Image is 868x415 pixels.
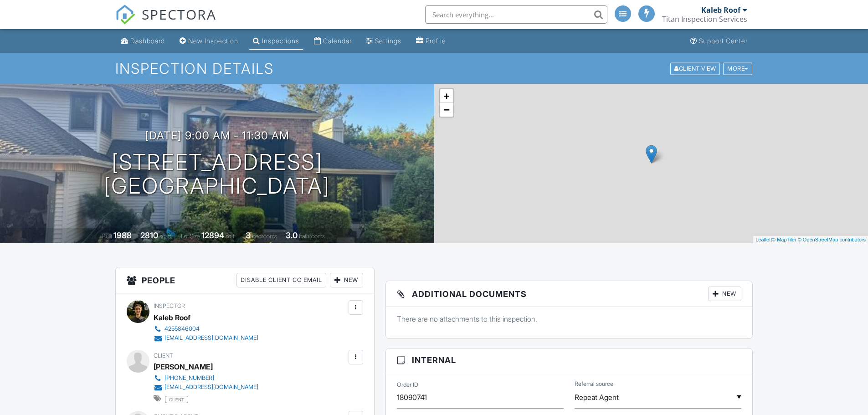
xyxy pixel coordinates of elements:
[164,325,200,333] div: 4255846004
[165,396,188,403] span: client
[323,37,352,45] div: Calendar
[154,333,258,343] a: [EMAIL_ADDRESS][DOMAIN_NAME]
[363,33,405,50] a: Settings
[181,233,200,240] span: Lot Size
[299,233,325,240] span: bathrooms
[286,231,298,240] div: 3.0
[154,374,258,383] a: [PHONE_NUMBER]
[310,33,355,50] a: Calendar
[755,237,770,242] a: Leaflet
[201,231,224,240] div: 12894
[115,12,216,31] a: SPECTORA
[164,384,258,391] div: [EMAIL_ADDRESS][DOMAIN_NAME]
[140,231,158,240] div: 2810
[425,5,607,24] input: Search everything...
[246,231,251,240] div: 3
[115,5,135,25] img: The Best Home Inspection Software - Spectora
[145,129,289,142] h3: [DATE] 9:00 am - 11:30 am
[154,360,213,374] div: [PERSON_NAME]
[330,273,363,287] div: New
[699,37,748,45] div: Support Center
[798,237,866,242] a: © OpenStreetMap contributors
[164,374,214,382] div: [PHONE_NUMBER]
[113,231,132,240] div: 1988
[142,5,216,24] span: SPECTORA
[159,233,172,240] span: sq. ft.
[440,89,453,103] a: Zoom in
[753,236,868,244] div: |
[772,237,796,242] a: © MapTiler
[116,267,374,293] h3: People
[440,103,453,117] a: Zoom out
[176,33,242,50] a: New Inspection
[102,233,112,240] span: Built
[188,37,238,45] div: New Inspection
[397,314,742,324] p: There are no attachments to this inspection.
[412,33,450,50] a: Profile
[670,62,720,75] div: Client View
[375,37,401,45] div: Settings
[104,150,330,199] h1: [STREET_ADDRESS] [GEOGRAPHIC_DATA]
[575,380,613,388] label: Referral source
[117,33,169,50] a: Dashboard
[154,383,258,392] a: [EMAIL_ADDRESS][DOMAIN_NAME]
[426,37,446,45] div: Profile
[249,33,303,50] a: Inspections
[669,65,722,72] a: Client View
[226,233,237,240] span: sq.ft.
[164,334,258,342] div: [EMAIL_ADDRESS][DOMAIN_NAME]
[154,302,185,309] span: Inspector
[701,5,740,15] div: Kaleb Roof
[687,33,751,50] a: Support Center
[708,287,741,301] div: New
[262,37,299,45] div: Inspections
[236,273,326,287] div: Disable Client CC Email
[397,381,418,389] label: Order ID
[386,348,753,372] h3: Internal
[662,15,747,24] div: Titan Inspection Services
[154,324,258,333] a: 4255846004
[154,311,190,324] div: Kaleb Roof
[723,62,752,75] div: More
[252,233,277,240] span: bedrooms
[130,37,165,45] div: Dashboard
[115,61,753,77] h1: Inspection Details
[154,352,173,359] span: Client
[386,281,753,307] h3: Additional Documents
